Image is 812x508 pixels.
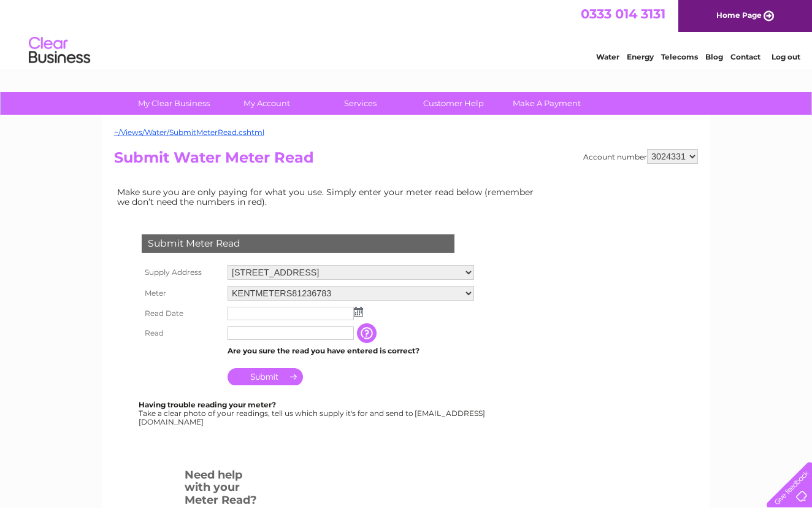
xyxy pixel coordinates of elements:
[705,52,723,61] a: Blog
[581,6,665,21] a: 0333 014 3131
[142,234,454,253] div: Submit Meter Read
[139,400,276,409] b: Having trouble reading your meter?
[310,92,411,115] a: Services
[596,52,619,61] a: Water
[114,149,698,172] h2: Submit Water Meter Read
[117,7,697,60] div: Clear Business is a trading name of Verastar Limited (registered in [GEOGRAPHIC_DATA] No. 3667643...
[496,92,597,115] a: Make A Payment
[772,52,800,61] a: Log out
[123,92,224,115] a: My Clear Business
[627,52,654,61] a: Energy
[354,307,363,317] img: ...
[114,184,543,210] td: Make sure you are only paying for what you use. Simply enter your meter read below (remember we d...
[730,52,760,61] a: Contact
[661,52,698,61] a: Telecoms
[114,128,264,137] a: ~/Views/Water/SubmitMeterRead.cshtml
[357,323,379,343] input: Information
[139,304,224,323] th: Read Date
[224,343,477,359] td: Are you sure the read you have entered is correct?
[28,32,91,69] img: logo.png
[228,368,303,385] input: Submit
[403,92,504,115] a: Customer Help
[583,149,698,164] div: Account number
[139,283,224,304] th: Meter
[216,92,318,115] a: My Account
[139,262,224,283] th: Supply Address
[139,401,487,426] div: Take a clear photo of your readings, tell us which supply it's for and send to [EMAIL_ADDRESS][DO...
[139,323,224,343] th: Read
